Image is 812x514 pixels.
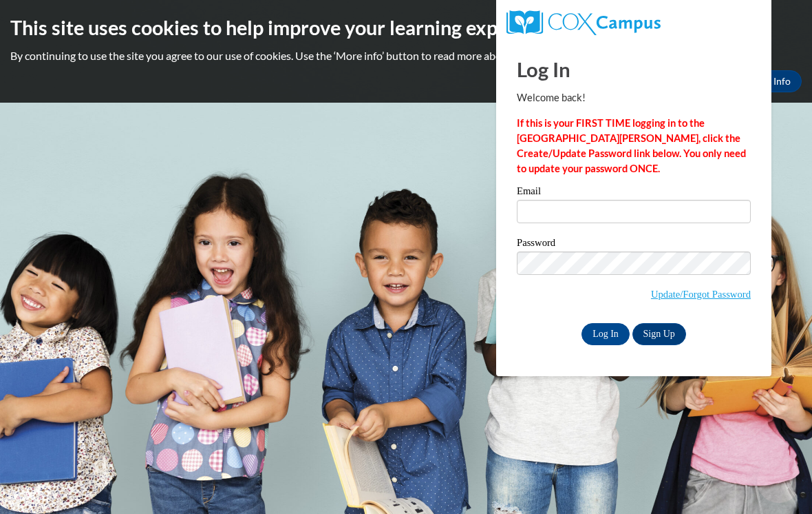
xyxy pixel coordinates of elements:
iframe: Button to launch messaging window [757,459,801,503]
p: Welcome back! [517,90,751,105]
a: Update/Forgot Password [651,289,751,300]
img: COX Campus [506,10,661,35]
h2: This site uses cookies to help improve your learning experience. [10,14,802,41]
p: By continuing to use the site you agree to our use of cookies. Use the ‘More info’ button to read... [10,48,802,63]
h1: Log In [517,55,751,83]
input: Log In [581,323,630,345]
label: Email [517,186,751,200]
a: Sign Up [632,323,686,345]
label: Password [517,238,751,251]
strong: If this is your FIRST TIME logging in to the [GEOGRAPHIC_DATA][PERSON_NAME], click the Create/Upd... [517,117,746,174]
